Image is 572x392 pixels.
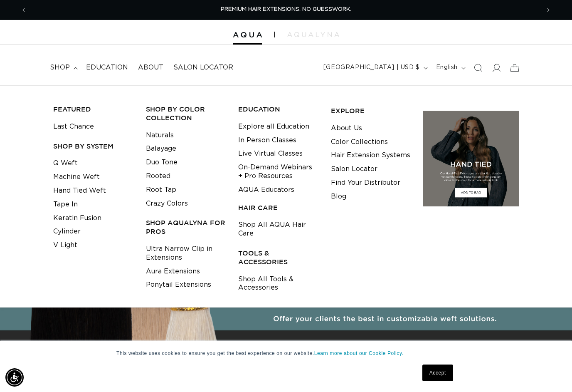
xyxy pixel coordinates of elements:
[146,169,170,183] a: Rooted
[238,147,303,161] a: Live Virtual Classes
[146,142,176,156] a: Balayage
[318,60,431,76] button: [GEOGRAPHIC_DATA] | USD $
[331,135,388,149] a: Color Collections
[53,238,77,252] a: V Light
[331,122,362,135] a: About Us
[238,105,318,114] h3: EDUCATION
[5,368,24,387] div: Accessibility Menu
[238,249,318,266] h3: TOOLS & ACCESSORIES
[436,63,458,72] span: English
[53,170,100,184] a: Machine Weft
[15,2,33,18] button: Previous announcement
[53,156,78,170] a: Q Weft
[331,149,410,162] a: Hair Extension Systems
[146,265,200,278] a: Aura Extensions
[146,218,226,236] h3: Shop AquaLyna for Pros
[173,63,233,72] span: Salon Locator
[530,352,572,392] iframe: Chat Widget
[45,58,81,77] summary: shop
[53,120,94,134] a: Last Chance
[146,242,226,265] a: Ultra Narrow Clip in Extensions
[422,365,453,381] a: Accept
[331,176,400,190] a: Find Your Distributor
[53,105,133,114] h3: FEATURED
[238,161,318,183] a: On-Demand Webinars + Pro Resources
[168,58,238,77] a: Salon Locator
[331,107,411,115] h3: EXPLORE
[323,63,420,72] span: [GEOGRAPHIC_DATA] | USD $
[116,350,456,357] p: This website uses cookies to ensure you get the best experience on our website.
[238,120,309,134] a: Explore all Education
[53,198,78,211] a: Tape In
[146,197,188,211] a: Crazy Colors
[86,63,128,72] span: Education
[233,32,262,38] img: Aqua Hair Extensions
[53,211,101,225] a: Keratin Fusion
[238,134,296,147] a: In Person Classes
[238,183,294,197] a: AQUA Educators
[331,162,377,176] a: Salon Locator
[138,63,163,72] span: About
[238,218,318,241] a: Shop All AQUA Hair Care
[81,58,133,77] a: Education
[221,7,351,12] span: PREMIUM HAIR EXTENSIONS. NO GUESSWORK.
[469,59,487,77] summary: Search
[146,278,211,292] a: Ponytail Extensions
[287,32,339,37] img: aqualyna.com
[146,183,176,197] a: Root Tap
[50,63,70,72] span: shop
[238,273,318,295] a: Shop All Tools & Accessories
[53,225,81,238] a: Cylinder
[238,203,318,212] h3: HAIR CARE
[146,156,178,169] a: Duo Tone
[539,2,557,18] button: Next announcement
[146,129,174,142] a: Naturals
[53,142,133,151] h3: SHOP BY SYSTEM
[146,105,226,122] h3: Shop by Color Collection
[53,184,106,198] a: Hand Tied Weft
[314,350,404,356] a: Learn more about our Cookie Policy.
[431,60,469,76] button: English
[331,190,346,203] a: Blog
[133,58,168,77] a: About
